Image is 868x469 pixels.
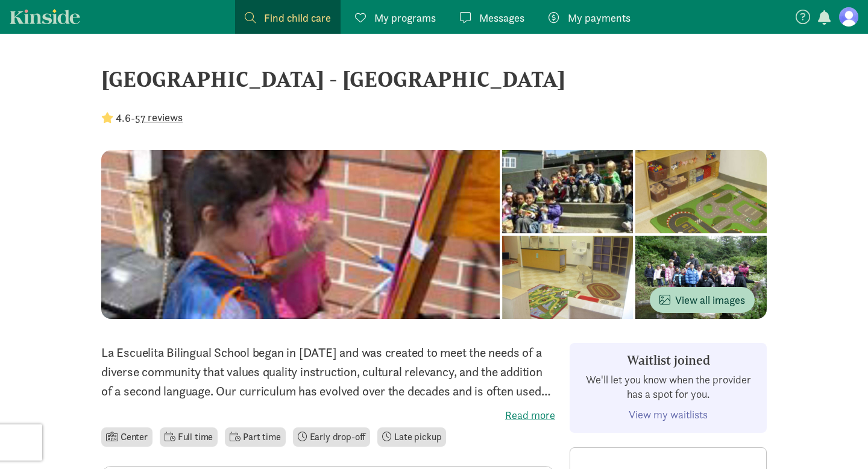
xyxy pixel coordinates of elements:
a: Kinside [10,9,80,24]
li: Late pickup [377,427,446,447]
button: 57 reviews [135,109,183,125]
span: View all images [659,292,745,308]
li: Center [101,427,153,447]
li: Part time [225,427,285,447]
span: Messages [479,10,524,26]
label: Read more [101,408,555,423]
div: [GEOGRAPHIC_DATA] - [GEOGRAPHIC_DATA] [101,63,767,95]
li: Full time [160,427,218,447]
button: View all images [650,287,755,313]
span: My payments [568,10,631,26]
p: La Escuelita Bilingual School began in [DATE] and was created to meet the needs of a diverse comm... [101,343,555,401]
a: View my waitlists [629,408,708,421]
p: We'll let you know when the provider has a spot for you. [580,373,756,401]
div: - [101,110,183,126]
li: Early drop-off [293,427,371,447]
strong: 4.6 [116,111,131,125]
span: My programs [374,10,436,26]
h3: Waitlist joined [580,353,756,368]
span: Find child care [264,10,331,26]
